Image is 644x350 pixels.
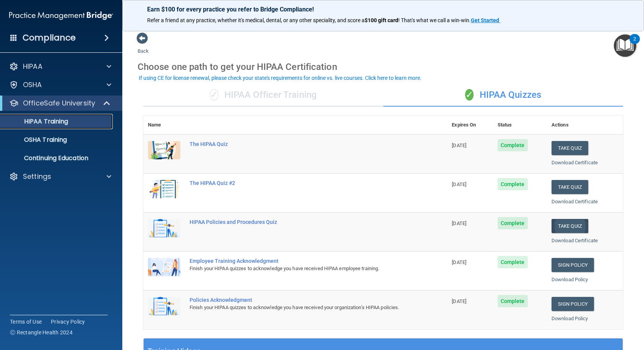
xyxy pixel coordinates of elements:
[552,141,588,155] button: Take Quiz
[138,39,149,54] a: Back
[552,277,588,282] a: Download Policy
[633,39,636,49] div: 2
[498,139,528,151] span: Complete
[143,84,383,107] div: HIPAA Officer Training
[138,56,629,78] div: Choose one path to get your HIPAA Certification
[398,17,471,23] span: ! That's what we call a win-win.
[190,264,409,273] div: Finish your HIPAA quizzes to acknowledge you have received HIPAA employee training.
[552,160,598,165] a: Download Certificate
[10,318,42,326] a: Terms of Use
[139,75,422,81] div: If using CE for license renewal, please check your state's requirements for online vs. live cours...
[5,154,109,162] p: Continuing Education
[23,62,42,71] p: HIPAA
[452,298,466,304] span: [DATE]
[190,180,409,186] div: The HIPAA Quiz #2
[498,178,528,190] span: Complete
[190,219,409,225] div: HIPAA Policies and Procedures Quiz
[210,89,218,100] span: ✓
[471,17,499,23] strong: Get Started
[9,172,111,181] a: Settings
[452,259,466,265] span: [DATE]
[190,303,409,312] div: Finish your HIPAA quizzes to acknowledge you have received your organization’s HIPAA policies.
[147,17,365,23] span: Refer a friend at any practice, whether it's medical, dental, or any other speciality, and score a
[452,143,466,148] span: [DATE]
[552,316,588,321] a: Download Policy
[614,34,636,57] button: Open Resource Center, 2 new notifications
[552,297,594,311] a: Sign Policy
[365,17,398,23] strong: $100 gift card
[9,80,111,89] a: OSHA
[23,172,51,181] p: Settings
[190,141,409,147] div: The HIPAA Quiz
[498,256,528,268] span: Complete
[138,74,423,82] button: If using CE for license renewal, please check your state's requirements for online vs. live cours...
[552,219,588,233] button: Take Quiz
[143,116,185,134] th: Name
[23,80,42,89] p: OSHA
[493,116,547,134] th: Status
[552,180,588,194] button: Take Quiz
[5,118,68,125] p: HIPAA Training
[498,217,528,229] span: Complete
[552,238,598,243] a: Download Certificate
[190,297,409,303] div: Policies Acknowledgment
[471,17,500,23] a: Get Started
[552,199,598,204] a: Download Certificate
[23,99,95,108] p: OfficeSafe University
[383,84,623,107] div: HIPAA Quizzes
[190,258,409,264] div: Employee Training Acknowledgment
[9,8,113,23] img: PMB logo
[10,329,73,336] span: Ⓒ Rectangle Health 2024
[452,220,466,226] span: [DATE]
[547,116,623,134] th: Actions
[552,258,594,272] a: Sign Policy
[498,295,528,307] span: Complete
[5,136,67,144] p: OSHA Training
[9,62,111,71] a: HIPAA
[23,32,76,43] h4: Compliance
[447,116,493,134] th: Expires On
[147,6,619,13] p: Earn $100 for every practice you refer to Bridge Compliance!
[9,99,111,108] a: OfficeSafe University
[51,318,85,326] a: Privacy Policy
[452,181,466,187] span: [DATE]
[465,89,474,100] span: ✓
